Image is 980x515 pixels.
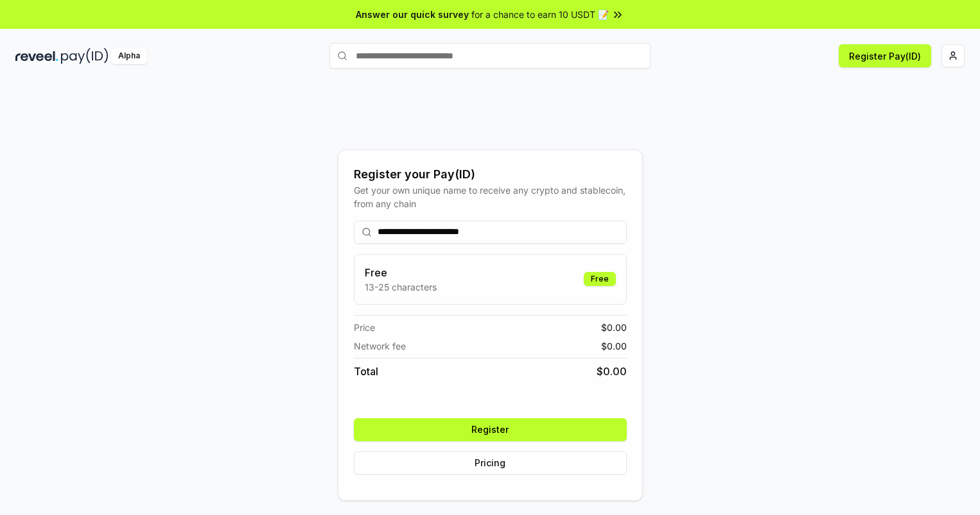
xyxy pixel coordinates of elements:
[354,321,375,334] span: Price
[365,280,437,294] p: 13-25 characters
[354,418,627,441] button: Register
[111,48,147,64] div: Alpha
[601,339,627,353] span: $ 0.00
[471,8,609,21] span: for a chance to earn 10 USDT 📝
[61,48,109,64] img: pay_id
[365,265,437,280] h3: Free
[584,272,616,286] div: Free
[354,165,627,183] div: Register your Pay(ID)
[354,452,627,475] button: Pricing
[356,8,469,21] span: Answer our quick survey
[15,48,58,64] img: reveel_dark
[839,44,931,67] button: Register Pay(ID)
[354,339,406,353] span: Network fee
[354,183,627,210] div: Get your own unique name to receive any crypto and stablecoin, from any chain
[354,364,378,379] span: Total
[601,321,627,334] span: $ 0.00
[597,364,627,379] span: $ 0.00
